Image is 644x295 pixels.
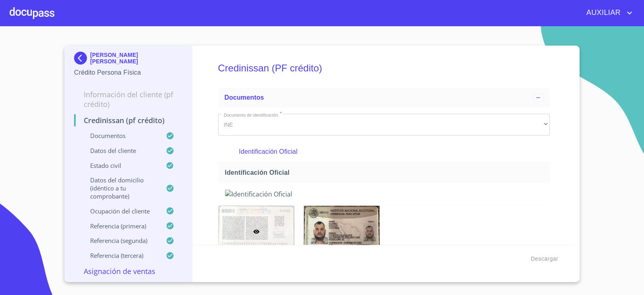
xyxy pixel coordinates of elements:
[580,6,634,19] button: account of current user
[225,168,547,177] span: Identificación Oficial
[74,222,166,230] p: Referencia (primera)
[74,52,182,68] div: [PERSON_NAME] [PERSON_NAME]
[90,52,182,65] p: [PERSON_NAME] [PERSON_NAME]
[74,236,166,245] p: Referencia (segunda)
[74,176,166,200] p: Datos del domicilio (idéntico a tu comprobante)
[225,94,264,101] span: Documentos
[74,115,182,125] p: Credinissan (PF crédito)
[74,90,182,109] p: Información del cliente (PF crédito)
[74,251,166,259] p: Referencia (tercera)
[531,254,558,264] span: Descargar
[74,68,182,77] p: Crédito Persona Física
[218,88,550,107] div: Documentos
[218,114,550,136] div: INE
[74,266,182,276] p: Asignación de Ventas
[239,147,529,157] p: Identificación Oficial
[225,190,543,199] img: Identificación Oficial
[74,146,166,155] p: Datos del cliente
[74,132,166,140] p: Documentos
[218,52,550,85] h5: Credinissan (PF crédito)
[580,6,625,19] span: AUXILIAR
[528,251,561,266] button: Descargar
[74,207,166,215] p: Ocupación del Cliente
[304,206,380,257] img: Identificación Oficial
[74,52,90,65] img: Docupass spot blue
[74,161,166,169] p: Estado civil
